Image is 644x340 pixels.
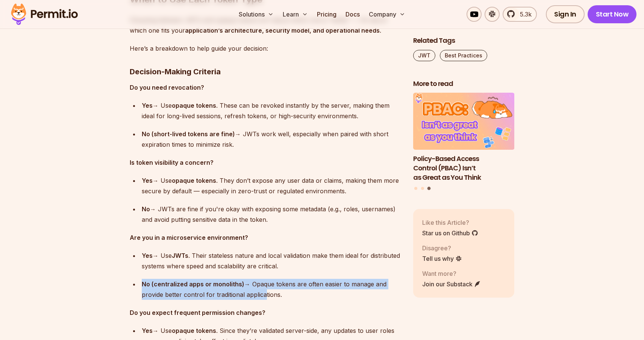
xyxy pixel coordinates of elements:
strong: opaque tokens [172,177,216,184]
strong: No (short-lived tokens are fine) [142,130,235,138]
h2: More to read [413,79,515,89]
strong: Yes [142,252,153,259]
strong: No [142,205,150,213]
a: Policy-Based Access Control (PBAC) Isn’t as Great as You ThinkPolicy-Based Access Control (PBAC) ... [413,93,515,182]
a: JWT [413,50,435,61]
div: → Opaque tokens are often easier to manage and provide better control for traditional applications. [142,279,401,300]
button: Go to slide 2 [421,187,424,190]
a: Star us on Github [422,229,478,238]
strong: Yes [142,327,153,334]
p: Like this Article? [422,218,478,227]
strong: opaque tokens [172,327,216,334]
img: Policy-Based Access Control (PBAC) Isn’t as Great as You Think [413,93,515,150]
a: Pricing [314,7,339,22]
a: Sign In [546,5,585,23]
li: 3 of 3 [413,93,515,182]
button: Go to slide 1 [414,187,417,190]
strong: Do you expect frequent permission changes? [130,309,265,316]
h2: Related Tags [413,36,515,45]
strong: JWTs [172,252,188,259]
div: → Use . They don’t expose any user data or claims, making them more secure by default — especiall... [142,175,401,196]
button: Learn [280,7,311,22]
p: Disagree? [422,244,462,253]
strong: opaque tokens [172,102,216,109]
span: 5.3k [515,10,532,19]
a: Best Practices [440,50,487,61]
strong: Do you need revocation? [130,84,204,91]
a: 5.3k [503,7,537,22]
strong: No (centralized apps or monoliths) [142,280,244,288]
button: Go to slide 3 [427,187,431,190]
div: Posts [413,93,515,191]
div: → JWTs are fine if you're okay with exposing some metadata (e.g., roles, usernames) and avoid put... [142,204,401,225]
a: Start Now [588,5,637,23]
strong: Yes [142,102,153,109]
button: Company [366,7,408,22]
div: → JWTs work well, especially when paired with short expiration times to minimize risk. [142,129,401,150]
a: Tell us why [422,254,462,263]
strong: application’s architecture, security model, and operational needs [185,27,380,34]
img: Permit logo [8,2,81,27]
strong: Decision-Making Criteria [130,67,221,76]
strong: Are you in a microservice environment? [130,234,248,241]
div: → Use . These can be revoked instantly by the server, making them ideal for long-lived sessions, ... [142,100,401,121]
button: Solutions [236,7,277,22]
strong: Is token visibility a concern? [130,159,214,166]
a: Docs [342,7,363,22]
h3: Policy-Based Access Control (PBAC) Isn’t as Great as You Think [413,154,515,182]
p: Here’s a breakdown to help guide your decision: [130,43,401,54]
strong: Yes [142,177,153,184]
p: Want more? [422,269,481,278]
div: → Use . Their stateless nature and local validation make them ideal for distributed systems where... [142,250,401,271]
a: Join our Substack [422,280,481,289]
